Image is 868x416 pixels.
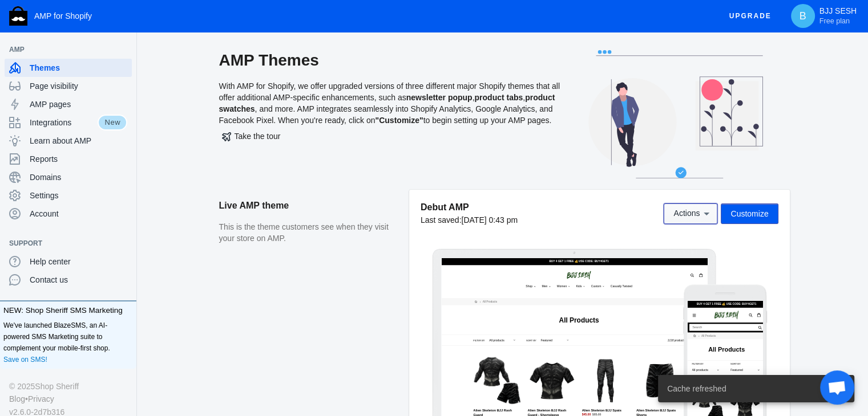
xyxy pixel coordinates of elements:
a: Reports [5,150,132,168]
div: Last saved: [421,214,518,226]
a: IntegrationsNew [5,113,132,132]
p: Help troubleshooting common issues when setting up AMP pages on Shopify [124,165,223,209]
span: Domains [30,172,127,183]
span: 1118 products [13,227,59,235]
span: All Products [119,120,165,140]
span: Shop [247,79,267,89]
label: Filter by [93,238,127,248]
b: product tabs [474,93,523,102]
h2: Product Reviews [5,277,104,287]
a: Help center [6,9,101,17]
span: 1118 products [664,238,715,247]
button: Take the tour [219,126,284,146]
a: Account [5,205,132,223]
input: Search [5,69,224,90]
button: Upgrade [720,6,781,27]
b: "Customize" [375,116,423,125]
a: Privacy [28,393,54,405]
p: Getting started with AMP for Shopify [5,156,104,178]
span: All Products [38,95,84,115]
a: Installation Troubleshooting Help troubleshooting common issues when setting up AMP pages on Shopify [119,108,228,230]
h3: How to use AMP for Shopify [6,87,223,95]
button: Actions [664,203,717,224]
span: Kids [395,79,412,89]
span: AMP [9,44,116,55]
a: AMP pages [5,95,132,113]
label: Filter by [13,182,103,192]
button: Shop [241,78,282,93]
span: Customize [730,209,768,218]
span: Men [294,79,311,89]
button: Add a sales channel [116,241,134,246]
input: Search the Knowledge Base [6,26,223,49]
span: Women [338,79,368,89]
h2: Frequently Asked Questions [124,277,223,296]
span: All Products [60,135,168,156]
a: Home [10,94,31,115]
h2: Installation Troubleshooting [124,143,223,162]
span: Contact us [30,274,127,286]
p: All the most common questions about AMP for Shopify [124,300,223,333]
a: Settings [5,186,132,205]
h2: AMP Themes [219,50,562,71]
h1: AMP [6,66,223,81]
span: Custom [439,79,469,89]
span: Go to full site [13,359,201,374]
a: Domains [5,168,132,186]
span: Settings [30,190,127,201]
a: Home [91,120,112,141]
span: AMP pages [30,99,127,110]
h5: Debut AMP [421,201,518,213]
button: Kids [390,78,427,93]
span: Cache refreshed [667,383,726,394]
p: This is the theme customers see when they visit your store on AMP. [219,222,398,244]
label: Sort by [126,182,217,192]
span: Help center [30,256,127,267]
a: Contact us [5,271,132,289]
span: › [30,95,37,115]
span: Actions [673,209,700,218]
button: Women [333,78,382,93]
a: Page visibility [5,77,132,95]
div: Open chat [820,370,854,405]
a: Shop Sheriff [35,380,79,393]
a: image [346,39,461,64]
p: BJJ SESH [819,6,857,26]
span: Account [30,208,127,219]
span: Themes [30,62,127,74]
b: newsletter popup [406,93,473,102]
a: Casually Twisted [491,78,566,93]
button: Customize [721,203,778,224]
span: Free plan [819,17,850,26]
a: Save on SMS! [3,354,47,365]
a: Blog [9,393,25,405]
span: Integrations [30,117,98,128]
span: Support [9,238,116,249]
img: logo-long_333x28.png [6,9,101,17]
span: Take the tour [222,132,281,141]
a: Themes [5,59,132,77]
span: › [110,120,116,140]
h2: Getting Started [5,143,104,153]
label: Sort by [248,238,278,248]
a: image [61,31,168,55]
span: Casually Twisted [496,79,560,89]
a: Learn about AMP [5,132,132,150]
span: Help center [109,7,146,19]
span: Reports [30,153,127,165]
img: image [368,39,439,64]
span: New [98,115,127,130]
span: [DATE] 0:43 pm [461,215,518,225]
h2: Live AMP theme [219,190,398,222]
button: Add a sales channel [116,47,134,52]
span: Learn about AMP [30,135,127,146]
span: Page visibility [30,80,127,92]
div: With AMP for Shopify, we offer upgraded versions of three different major Shopify themes that all... [219,50,562,190]
a: submit search [207,69,219,90]
button: Menu [7,32,31,55]
button: Custom [434,78,483,93]
div: • [9,393,127,405]
span: All Products [345,172,462,194]
div: © 2025 [9,380,127,393]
